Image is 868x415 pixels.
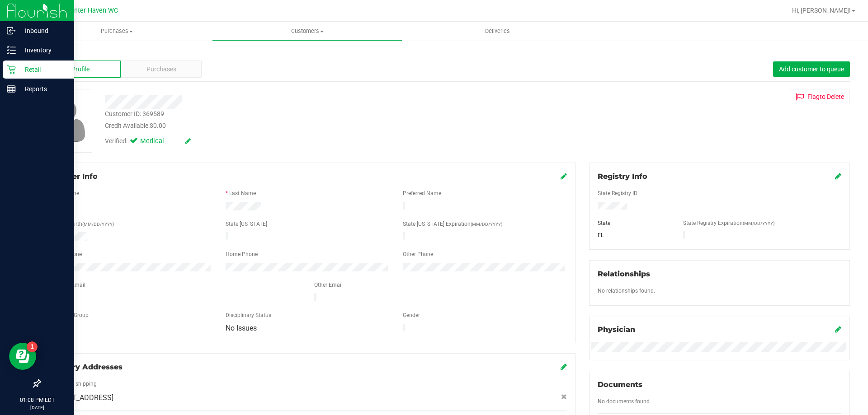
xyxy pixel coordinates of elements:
span: Winter Haven WC [66,7,118,14]
button: Flagto Delete [790,89,850,104]
span: No Issues [226,324,257,332]
div: Credit Available: [105,121,503,131]
inline-svg: Inventory [7,46,16,55]
div: State [591,219,677,227]
label: Last Name [229,189,256,197]
span: Registry Info [598,172,647,181]
p: 01:08 PM EDT [4,396,70,404]
label: Other Email [314,281,343,289]
label: State Registry ID [598,189,637,197]
iframe: Resource center unread badge [27,341,38,352]
span: (MM/DD/YYYY) [471,222,502,227]
span: Purchases [146,65,176,74]
span: Medical [140,136,176,146]
label: Gender [403,311,420,319]
label: Other Phone [403,250,433,258]
label: Date of Birth [52,220,114,228]
span: Deliveries [473,27,522,35]
button: Add customer to queue [773,61,850,77]
span: Delivery Addresses [48,363,123,371]
span: Customers [212,27,402,35]
label: Preferred Name [403,189,441,197]
label: State Registry Expiration [683,219,774,227]
p: Inventory [16,45,70,56]
a: Purchases [22,22,212,41]
span: Relationships [598,270,650,278]
p: Retail [16,64,70,75]
a: Customers [212,22,402,41]
span: [STREET_ADDRESS] [48,392,113,403]
span: (MM/DD/YYYY) [743,221,774,226]
span: No documents found. [598,398,651,405]
span: Profile [71,65,90,74]
span: Purchases [22,27,212,35]
span: Physician [598,325,635,334]
p: [DATE] [4,404,70,411]
label: State [US_STATE] Expiration [403,220,502,228]
inline-svg: Retail [7,65,16,74]
div: FL [591,231,677,239]
div: Customer ID: 369589 [105,109,164,119]
inline-svg: Inbound [7,26,16,35]
span: Documents [598,380,642,389]
div: Verified: [105,136,191,146]
label: No relationships found. [598,287,655,295]
label: Home Phone [226,250,258,258]
span: $0.00 [150,122,166,129]
inline-svg: Reports [7,84,16,93]
a: Deliveries [402,22,593,41]
span: Hi, [PERSON_NAME]! [792,7,851,14]
p: Inbound [16,25,70,36]
iframe: Resource center [9,343,36,370]
p: Reports [16,84,70,94]
label: State [US_STATE] [226,220,267,228]
span: (MM/DD/YYYY) [82,222,114,227]
label: Disciplinary Status [226,311,271,319]
span: Add customer to queue [779,65,844,73]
